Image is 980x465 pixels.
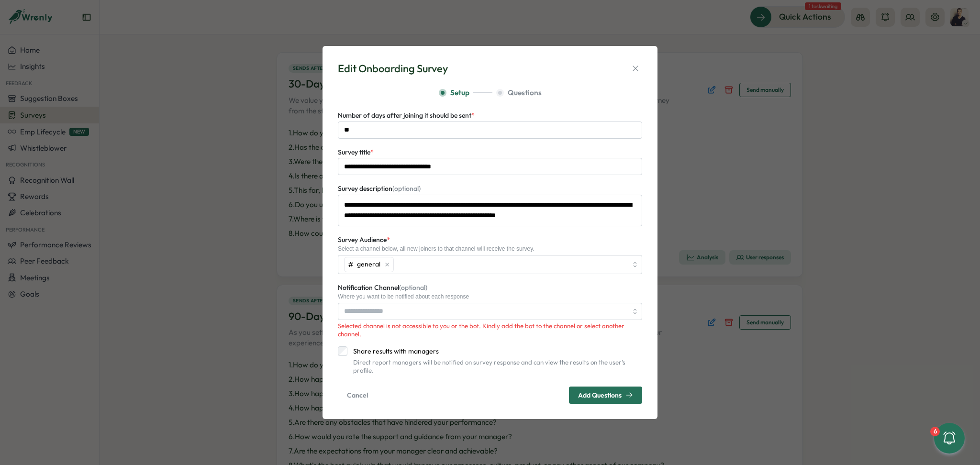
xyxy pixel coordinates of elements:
label: Number of days after joining it should be sent [338,111,475,121]
span: Cancel [347,387,368,403]
span: Notification Channel [338,283,427,292]
div: Where you want to be notified about each response [338,293,642,300]
span: Survey description [338,184,421,193]
label: Survey Audience [338,235,390,245]
span: (optional) [399,283,427,292]
button: Setup [439,88,492,98]
div: 6 [930,427,940,436]
span: (optional) [392,184,421,193]
span: general [357,259,380,270]
button: Questions [496,88,542,98]
div: Select a channel below, all new joiners to that channel will receive the survey. [338,245,642,252]
span: Add Questions [578,392,622,399]
span: Direct report managers will be notified on survey response and can view the results on the user's... [353,358,625,375]
div: Edit Onboarding Survey [338,61,448,76]
button: Cancel [338,387,377,404]
label: Survey title [338,147,374,158]
label: Share results with managers [347,346,642,356]
p: Selected channel is not accessible to you or the bot. Kindly add the bot to the channel or select... [338,322,642,339]
button: Add Questions [569,387,642,404]
button: 6 [934,423,965,454]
